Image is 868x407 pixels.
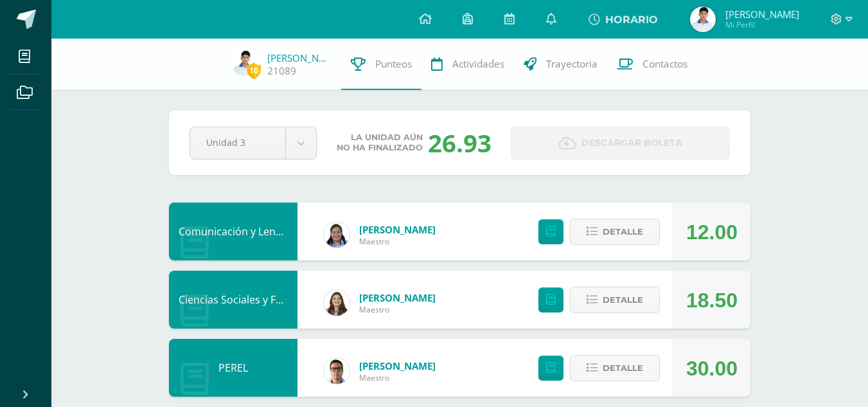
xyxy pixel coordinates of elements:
a: [PERSON_NAME] [359,223,436,236]
img: 7b62136f9b4858312d6e1286188a04bf.png [324,358,350,384]
div: Ciencias Sociales y Formación Ciudadana 5 [169,271,297,329]
span: Contactos [642,57,687,71]
span: Detalle [603,356,643,380]
button: Detalle [570,355,660,381]
span: [PERSON_NAME] [725,8,799,21]
div: 18.50 [686,271,738,329]
div: PEREL [169,339,297,397]
img: 374c95e294a0aa78f3cacb18a9b8c350.png [690,6,716,32]
span: Mi Perfil [725,19,799,30]
span: Maestro [359,236,436,247]
span: Maestro [359,304,436,315]
div: 12.00 [686,203,738,261]
span: 10 [247,62,261,78]
div: Comunicación y Lenguaje L3, Inglés 5 [169,203,297,260]
span: Detalle [603,220,643,244]
a: Unidad 3 [190,127,316,159]
span: La unidad aún no ha finalizado [337,132,423,153]
button: Detalle [570,287,660,313]
a: 21089 [267,64,296,78]
span: Descargar boleta [581,127,682,159]
span: Actividades [452,57,504,71]
a: [PERSON_NAME] [267,51,332,64]
span: Punteos [375,57,412,71]
img: 8a517a26fde2b7d9032ce51f9264dd8d.png [324,222,350,248]
span: Trayectoria [546,57,598,71]
a: Actividades [421,39,514,90]
span: Detalle [603,288,643,312]
button: Detalle [570,219,660,245]
a: [PERSON_NAME] [359,359,436,372]
span: Unidad 3 [206,127,269,158]
a: Trayectoria [514,39,607,90]
div: 26.93 [428,126,492,159]
span: Maestro [359,372,436,383]
a: Punteos [341,39,421,90]
div: 30.00 [686,339,738,397]
a: [PERSON_NAME] [359,291,436,304]
span: HORARIO [605,14,658,26]
img: 374c95e294a0aa78f3cacb18a9b8c350.png [232,50,258,76]
img: 9d377caae0ea79d9f2233f751503500a.png [324,290,350,316]
a: Contactos [607,39,697,90]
